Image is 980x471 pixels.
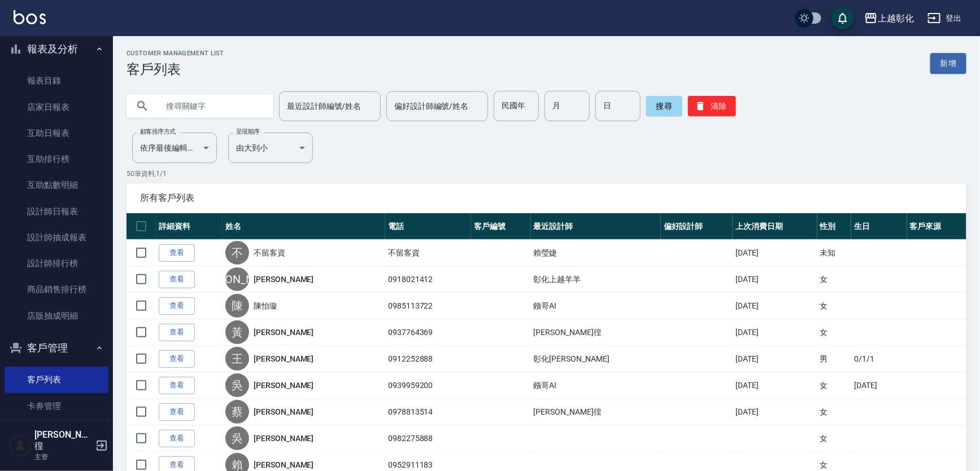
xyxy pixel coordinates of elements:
[531,319,661,346] td: [PERSON_NAME]徨
[817,372,852,399] td: 女
[531,213,661,240] th: 最近設計師
[5,172,108,198] a: 互助點數明細
[831,7,854,29] button: save
[385,372,471,399] td: 0939959200
[688,96,736,116] button: 清除
[225,400,249,424] div: 蔡
[158,91,264,121] input: 搜尋關鍵字
[733,293,817,319] td: [DATE]
[127,169,966,179] p: 50 筆資料, 1 / 1
[385,319,471,346] td: 0937764369
[817,293,852,319] td: 女
[531,372,661,399] td: 鏹哥AI
[860,7,918,30] button: 上越彰化
[225,347,249,371] div: 王
[132,133,217,163] div: 依序最後編輯時間
[140,127,176,136] label: 顧客排序方式
[531,293,661,319] td: 鏹哥AI
[5,303,108,329] a: 店販抽成明細
[140,192,953,204] span: 所有客戶列表
[127,61,224,77] h3: 客戶列表
[878,11,914,25] div: 上越彰化
[385,399,471,425] td: 0978813514
[225,320,249,344] div: 黃
[5,276,108,302] a: 商品銷售排行榜
[531,346,661,372] td: 彰化[PERSON_NAME]
[817,319,852,346] td: 女
[531,266,661,293] td: 彰化上越羊羊
[156,213,223,240] th: 詳細資料
[254,274,313,285] a: [PERSON_NAME]
[5,225,108,250] a: 設計師抽成報表
[930,53,966,74] a: 新增
[254,406,313,417] a: [PERSON_NAME]
[254,459,313,470] a: [PERSON_NAME]
[5,250,108,276] a: 設計師排行榜
[851,372,907,399] td: [DATE]
[531,240,661,266] td: 賴瑩婕
[5,419,108,445] a: 入金管理
[817,266,852,293] td: 女
[817,399,852,425] td: 女
[733,399,817,425] td: [DATE]
[733,240,817,266] td: [DATE]
[5,393,108,419] a: 卡券管理
[5,94,108,120] a: 店家日報表
[385,213,471,240] th: 電話
[5,199,108,225] a: 設計師日報表
[5,120,108,146] a: 互助日報表
[254,380,313,391] a: [PERSON_NAME]
[817,425,852,452] td: 女
[817,213,852,240] th: 性別
[34,429,92,452] h5: [PERSON_NAME]徨
[5,34,108,64] button: 報表及分析
[733,319,817,346] td: [DATE]
[385,266,471,293] td: 0918021412
[733,266,817,293] td: [DATE]
[385,425,471,452] td: 0982275888
[225,241,249,265] div: 不
[225,267,249,291] div: [PERSON_NAME]
[223,213,385,240] th: 姓名
[254,327,313,338] a: [PERSON_NAME]
[923,8,966,29] button: 登出
[733,346,817,372] td: [DATE]
[225,294,249,318] div: 陳
[385,346,471,372] td: 0912252888
[159,403,195,421] a: 查看
[385,293,471,319] td: 0985113722
[159,350,195,368] a: 查看
[14,10,46,24] img: Logo
[254,433,313,444] a: [PERSON_NAME]
[228,133,313,163] div: 由大到小
[817,346,852,372] td: 男
[646,96,682,116] button: 搜尋
[471,213,530,240] th: 客戶編號
[733,372,817,399] td: [DATE]
[385,240,471,266] td: 不留客資
[34,452,92,462] p: 主管
[907,213,966,240] th: 客戶來源
[9,434,32,457] img: Person
[159,297,195,315] a: 查看
[5,146,108,172] a: 互助排行榜
[254,300,277,311] a: 陳怡璇
[661,213,733,240] th: 偏好設計師
[159,244,195,262] a: 查看
[5,68,108,94] a: 報表目錄
[531,399,661,425] td: [PERSON_NAME]徨
[851,346,907,372] td: 0/1/1
[225,373,249,397] div: 吳
[817,240,852,266] td: 未知
[254,247,285,258] a: 不留客資
[159,271,195,288] a: 查看
[254,353,313,364] a: [PERSON_NAME]
[851,213,907,240] th: 生日
[225,426,249,450] div: 吳
[127,50,224,57] h2: Customer Management List
[5,367,108,393] a: 客戶列表
[236,127,260,136] label: 呈現順序
[159,324,195,341] a: 查看
[159,430,195,447] a: 查看
[733,213,817,240] th: 上次消費日期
